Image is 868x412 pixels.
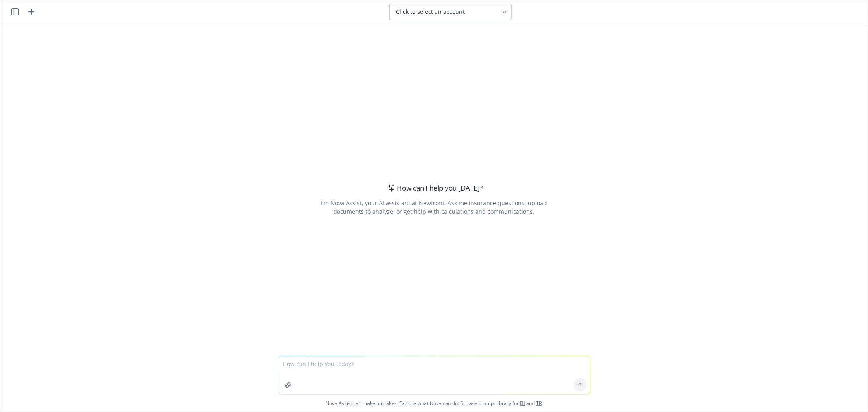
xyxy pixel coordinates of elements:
a: TR [536,400,542,407]
div: How can I help you [DATE]? [385,183,483,193]
button: Click to select an account [389,4,512,20]
span: Nova Assist can make mistakes. Explore what Nova can do: Browse prompt library for and [4,395,864,412]
span: Click to select an account [396,8,465,16]
div: I'm Nova Assist, your AI assistant at Newfront. Ask me insurance questions, upload documents to a... [319,199,549,216]
a: BI [520,400,525,407]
